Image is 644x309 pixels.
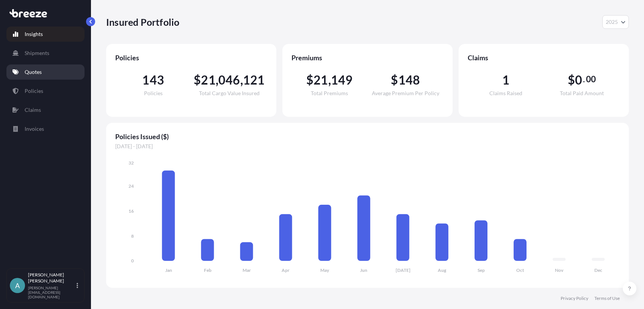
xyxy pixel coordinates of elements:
a: Insights [6,27,85,42]
tspan: 32 [128,160,134,166]
span: Average Premium Per Policy [372,91,439,96]
a: Claims [6,102,85,118]
span: 1 [502,74,509,86]
button: Year Selector [602,15,629,29]
a: Privacy Policy [561,295,588,301]
span: [DATE] - [DATE] [115,143,620,150]
span: $ [194,74,201,86]
tspan: 8 [131,233,134,239]
span: Premiums [291,53,443,62]
p: Invoices [25,125,44,133]
p: Shipments [25,49,49,57]
span: 046 [218,74,240,86]
tspan: 0 [131,258,134,264]
span: 21 [201,74,215,86]
p: Policies [25,87,43,95]
p: [PERSON_NAME] [PERSON_NAME] [28,272,75,284]
a: Policies [6,83,85,99]
tspan: Sep [478,267,485,273]
span: , [240,74,243,86]
tspan: Mar [243,267,251,273]
span: Policies Issued ($) [115,132,620,141]
tspan: Jan [165,267,172,273]
span: . [583,76,585,82]
tspan: 16 [128,208,134,214]
span: $ [306,74,313,86]
tspan: Aug [438,267,447,273]
span: 00 [586,76,596,82]
span: 148 [398,74,420,86]
span: Policies [115,53,267,62]
span: A [15,282,20,289]
a: Shipments [6,45,85,61]
tspan: [DATE] [396,267,411,273]
a: Quotes [6,64,85,80]
span: 21 [313,74,328,86]
p: Insured Portfolio [106,16,179,28]
a: Invoices [6,121,85,136]
p: Quotes [25,68,42,76]
tspan: Feb [204,267,212,273]
span: Claims Raised [489,91,522,96]
tspan: Apr [282,267,290,273]
span: Claims [468,53,620,62]
span: Total Premiums [311,91,348,96]
span: , [328,74,331,86]
span: Total Cargo Value Insured [199,91,260,96]
a: Terms of Use [594,295,620,301]
span: $ [391,74,398,86]
span: 2025 [606,18,618,26]
span: $ [568,74,575,86]
span: 0 [575,74,582,86]
tspan: Nov [555,267,564,273]
p: [PERSON_NAME][EMAIL_ADDRESS][DOMAIN_NAME] [28,285,75,299]
p: Claims [25,106,41,114]
span: 143 [142,74,164,86]
tspan: Jun [360,267,367,273]
span: Total Paid Amount [560,91,604,96]
span: 149 [331,74,353,86]
span: 121 [243,74,265,86]
span: Policies [144,91,163,96]
tspan: 24 [128,183,134,189]
tspan: Oct [516,267,524,273]
p: Insights [25,30,43,38]
span: , [216,74,218,86]
tspan: May [320,267,329,273]
tspan: Dec [594,267,602,273]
